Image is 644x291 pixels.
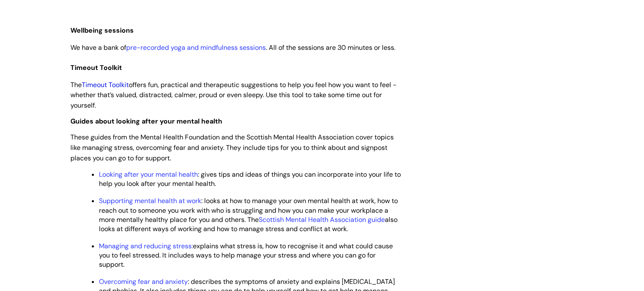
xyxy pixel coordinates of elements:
a: Looking after your mental health [99,170,198,179]
span: : looks at how to manage your own mental health at work, how to reach out to someone you work wit... [99,196,398,233]
a: Scottish Mental Health Association guide [259,215,385,224]
span: These guides from the Mental Health Foundation and the Scottish Mental Health Association cover t... [70,133,394,162]
span: We have a bank of . All of the sessions are 30 minutes or less. [70,43,395,52]
span: Timeout Toolkit [70,63,122,72]
span: : gives tips and ideas of things you can incorporate into your life to help you look after your m... [99,170,401,188]
a: pre-recorded yoga and mindfulness sessions [126,43,266,52]
a: Timeout Toolkit [82,80,129,89]
span: explains what stress is, how to recognise it and what could cause you to feel stressed. It includ... [99,242,393,269]
a: Managing and reducing stress: [99,242,193,250]
span: The offers fun, practical and therapeutic suggestions to help you feel how you want to feel - whe... [70,80,397,110]
a: Overcoming fear and anxiety [99,277,188,286]
a: Supporting mental health at work [99,196,201,205]
span: Guides about looking after your mental health [70,117,222,126]
span: Wellbeing sessions [70,26,134,35]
